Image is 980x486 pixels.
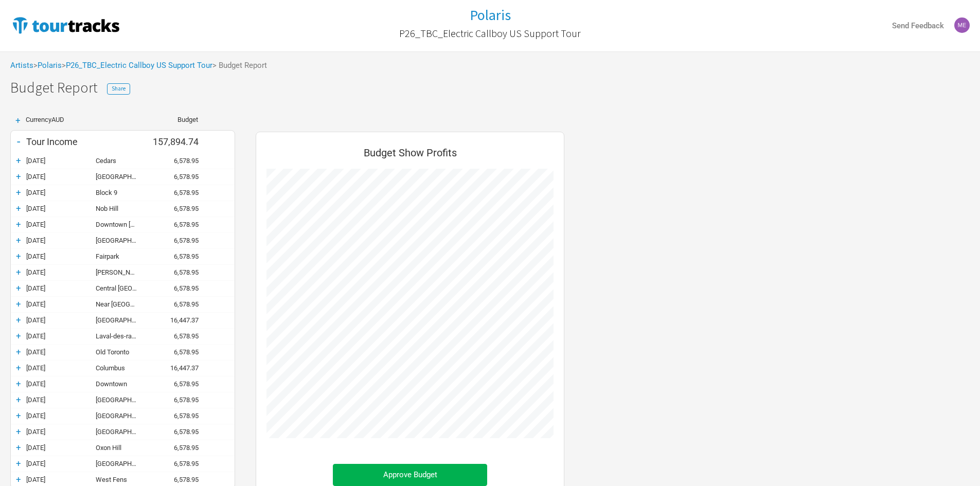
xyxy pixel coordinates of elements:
[96,332,147,340] div: Laval-des-rapides
[266,142,554,169] div: Budget Show Profits
[147,136,209,147] div: 157,894.74
[11,379,26,389] div: +
[38,61,62,70] a: Polaris
[96,268,147,276] div: Morrison
[33,62,62,69] span: >
[62,62,212,69] span: >
[26,348,96,356] div: 16-May-26
[954,17,970,33] img: Melanie
[11,394,26,405] div: +
[26,116,64,123] span: Currency AUD
[147,412,209,420] div: 6,578.95
[333,464,487,486] button: Approve Budget
[26,396,96,404] div: 20-May-26
[96,412,147,420] div: Tampa
[11,235,26,245] div: +
[147,364,209,372] div: 16,447.37
[26,189,96,196] div: 21-Apr-26
[96,173,147,181] div: Central City
[11,410,26,421] div: +
[26,300,96,308] div: 03-May-26
[96,237,147,244] div: East Vancouver
[147,316,209,324] div: 16,447.37
[147,300,209,308] div: 6,578.95
[212,62,267,69] span: > Budget Report
[11,315,26,325] div: +
[11,426,26,437] div: +
[10,61,33,70] a: Artists
[11,203,26,213] div: +
[147,237,209,244] div: 6,578.95
[96,253,147,260] div: Fairpark
[26,157,96,165] div: 17-Apr-26
[26,364,96,372] div: 17-May-26
[11,267,26,277] div: +
[147,157,209,165] div: 6,578.95
[26,428,96,436] div: 23-May-26
[26,173,96,181] div: 19-Apr-26
[147,396,209,404] div: 6,578.95
[11,219,26,229] div: +
[96,284,147,292] div: Central Minneapolis
[10,80,980,96] h1: Budget Report
[10,116,26,125] div: +
[383,470,437,479] span: Approve Budget
[147,380,209,388] div: 6,578.95
[470,6,511,24] h1: Polaris
[11,187,26,197] div: +
[96,364,147,372] div: Columbus
[147,460,209,467] div: 6,578.95
[26,253,96,260] div: 28-Apr-26
[96,316,147,324] div: Daytona Beach
[96,460,147,467] div: Brooklyn
[26,136,147,147] div: Tour Income
[147,444,209,452] div: 6,578.95
[96,157,147,165] div: Cedars
[11,363,26,373] div: +
[11,442,26,453] div: +
[892,21,944,30] strong: Send Feedback
[147,284,209,292] div: 6,578.95
[26,237,96,244] div: 25-Apr-26
[147,189,209,196] div: 6,578.95
[96,189,147,196] div: Block 9
[26,380,96,388] div: 19-May-26
[96,396,147,404] div: Greensboro
[470,7,511,23] a: Polaris
[26,412,96,420] div: 22-May-26
[112,85,126,92] span: Share
[147,173,209,181] div: 6,578.95
[147,428,209,436] div: 6,578.95
[26,268,96,276] div: 30-Apr-26
[26,221,96,228] div: 24-Apr-26
[11,474,26,484] div: +
[147,348,209,356] div: 6,578.95
[147,116,198,123] div: Budget
[66,61,212,70] a: P26_TBC_Electric Callboy US Support Tour
[11,347,26,357] div: +
[10,15,121,35] img: TourTracks
[96,348,147,356] div: Old Toronto
[26,460,96,467] div: 26-May-26
[11,331,26,341] div: +
[11,299,26,309] div: +
[26,205,96,212] div: 22-Apr-26
[96,380,147,388] div: Downtown
[11,458,26,469] div: +
[96,205,147,212] div: Nob Hill
[11,283,26,293] div: +
[107,83,130,95] button: Share
[26,316,96,324] div: 08-May-26
[147,268,209,276] div: 6,578.95
[147,205,209,212] div: 6,578.95
[147,253,209,260] div: 6,578.95
[26,332,96,340] div: 14-May-26
[96,444,147,452] div: Oxon Hill
[96,300,147,308] div: Near South Side
[26,284,96,292] div: 02-May-26
[96,221,147,228] div: Downtown Seattle
[147,332,209,340] div: 6,578.95
[96,428,147,436] div: Cumberland
[26,476,96,483] div: 27-May-26
[96,476,147,483] div: West Fens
